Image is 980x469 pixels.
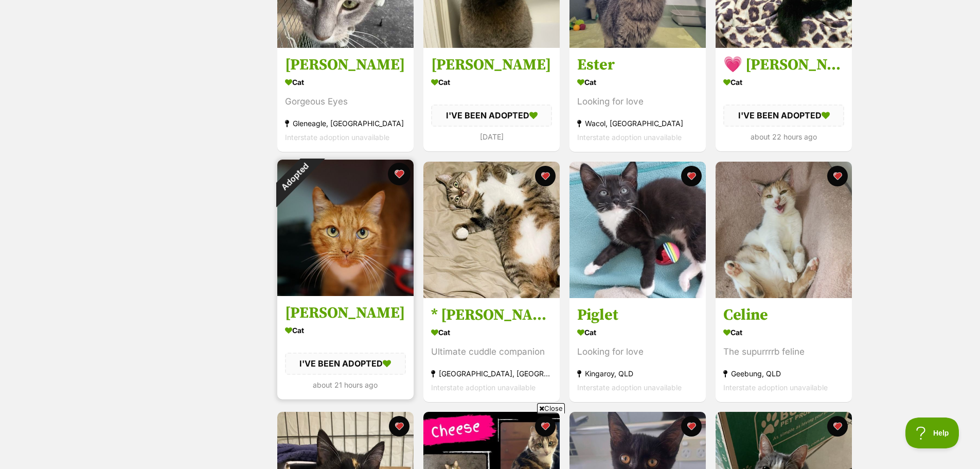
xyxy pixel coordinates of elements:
span: Interstate adoption unavailable [577,383,682,392]
span: Interstate adoption unavailable [723,383,828,392]
div: Cat [431,325,552,340]
a: * [PERSON_NAME] * Cat Ultimate cuddle companion [GEOGRAPHIC_DATA], [GEOGRAPHIC_DATA] Interstate a... [423,298,560,402]
a: [PERSON_NAME] Cat Gorgeous Eyes Gleneagle, [GEOGRAPHIC_DATA] Interstate adoption unavailable favo... [277,47,414,152]
iframe: Advertisement [303,418,678,464]
div: Cat [723,75,844,90]
img: Piglet [569,162,706,298]
div: Cat [577,325,698,340]
div: I'VE BEEN ADOPTED [285,353,406,374]
a: Celine Cat The supurrrrb feline Geebung, QLD Interstate adoption unavailable favourite [716,298,852,402]
h3: 💗 [PERSON_NAME] 💗 [723,55,844,75]
button: favourite [535,166,556,186]
span: Interstate adoption unavailable [285,133,389,142]
h3: [PERSON_NAME] [431,55,552,75]
h3: Ester [577,55,698,75]
button: favourite [681,416,702,437]
h3: Piglet [577,305,698,325]
button: favourite [681,166,702,186]
span: Interstate adoption unavailable [577,133,682,142]
a: Adopted [277,288,414,298]
div: Adopted [263,146,325,207]
div: Cat [577,75,698,90]
button: favourite [388,163,411,185]
div: Looking for love [577,345,698,359]
div: Cat [285,323,406,338]
h3: [PERSON_NAME] [285,55,406,75]
button: favourite [827,416,848,437]
a: 💗 [PERSON_NAME] 💗 Cat I'VE BEEN ADOPTED about 22 hours ago favourite [716,47,852,151]
div: Cat [431,75,552,90]
a: Ester Cat Looking for love Wacol, [GEOGRAPHIC_DATA] Interstate adoption unavailable favourite [569,47,706,152]
div: Gleneagle, [GEOGRAPHIC_DATA] [285,116,406,130]
div: Kingaroy, QLD [577,367,698,380]
div: about 22 hours ago [723,129,844,143]
button: favourite [827,166,848,186]
a: [PERSON_NAME] Cat I'VE BEEN ADOPTED about 21 hours ago favourite [277,296,414,399]
img: Celine [716,162,852,298]
h3: Celine [723,305,844,325]
div: I'VE BEEN ADOPTED [723,105,844,126]
span: Interstate adoption unavailable [431,383,536,392]
img: * Merriweather * [423,162,560,298]
div: Geebung, QLD [723,367,844,380]
img: Barbara [277,160,414,296]
div: Wacol, [GEOGRAPHIC_DATA] [577,116,698,130]
div: Cat [723,325,844,340]
a: [PERSON_NAME] Cat I'VE BEEN ADOPTED [DATE] favourite [423,47,560,151]
div: Ultimate cuddle companion [431,345,552,359]
div: Gorgeous Eyes [285,95,406,109]
div: The supurrrrb feline [723,345,844,359]
div: Looking for love [577,95,698,109]
div: I'VE BEEN ADOPTED [431,105,552,126]
div: [GEOGRAPHIC_DATA], [GEOGRAPHIC_DATA] [431,367,552,380]
div: Cat [285,75,406,90]
span: Close [537,403,565,413]
h3: * [PERSON_NAME] * [431,305,552,325]
a: Piglet Cat Looking for love Kingaroy, QLD Interstate adoption unavailable favourite [569,298,706,402]
h3: [PERSON_NAME] [285,303,406,323]
div: about 21 hours ago [285,378,406,392]
div: [DATE] [431,129,552,143]
iframe: Help Scout Beacon - Open [905,418,959,448]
